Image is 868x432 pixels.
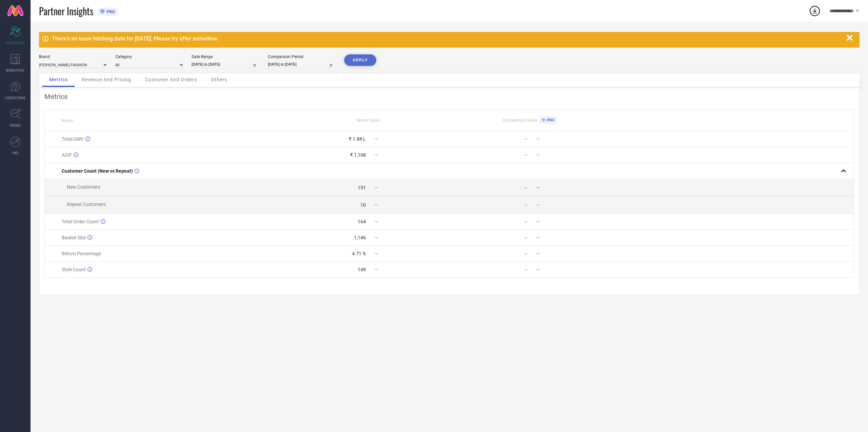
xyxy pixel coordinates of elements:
[524,185,528,190] div: —
[105,9,115,14] span: PRO
[6,68,25,73] span: WORKSPACE
[536,203,539,207] span: —
[536,267,539,272] span: —
[375,251,378,256] span: —
[524,219,528,224] div: —
[524,235,528,240] div: —
[545,118,554,122] span: PRO
[358,267,366,272] div: 149
[524,136,528,142] div: —
[524,202,528,208] div: —
[192,61,259,68] input: Select date range
[62,235,86,240] span: Basket Size
[39,54,107,59] div: Brand
[268,54,336,59] div: Comparison Period
[358,219,366,224] div: 164
[524,251,528,256] div: —
[536,235,539,240] span: —
[62,251,101,256] span: Return Percentage
[62,118,73,123] span: Name
[49,77,68,82] span: Metrics
[39,4,93,18] span: Partner Insights
[62,136,84,142] span: Total GMV
[62,152,72,158] span: AISP
[44,92,854,101] div: Metrics
[375,203,378,207] span: —
[5,40,25,45] span: SCORECARDS
[52,35,843,42] div: There's an issue fetching data for [DATE]. Please try after sometime.
[67,184,100,190] span: New Customers
[375,267,378,272] span: —
[375,219,378,224] span: —
[360,202,366,208] div: 10
[352,251,366,256] div: 4.71 %
[67,202,106,207] span: Repeat Customers
[354,235,366,240] div: 1,146
[62,219,99,224] span: Total Order Count
[375,235,378,240] span: —
[115,54,183,59] div: Category
[357,118,379,123] span: Brand Value
[5,95,26,100] span: SUGGESTIONS
[145,77,197,82] span: Customer And Orders
[349,136,366,142] div: ₹ 1.88 L
[536,185,539,190] span: —
[62,168,133,174] span: Customer Count (New vs Repeat)
[503,118,537,123] span: Competitors Value
[350,152,366,158] div: ₹ 1,108
[344,54,376,66] button: APPLY
[536,153,539,157] span: —
[358,185,366,190] div: 151
[62,267,86,272] span: Style Count
[536,251,539,256] span: —
[268,61,336,68] input: Select comparison period
[211,77,227,82] span: Others
[192,54,259,59] div: Date Range
[12,150,19,155] span: FWD
[375,153,378,157] span: —
[536,137,539,141] span: —
[82,77,131,82] span: Revenue And Pricing
[524,152,528,158] div: —
[375,185,378,190] span: —
[9,123,21,128] span: TRENDS
[809,5,821,17] div: Open download list
[524,267,528,272] div: —
[536,219,539,224] span: —
[375,137,378,141] span: —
